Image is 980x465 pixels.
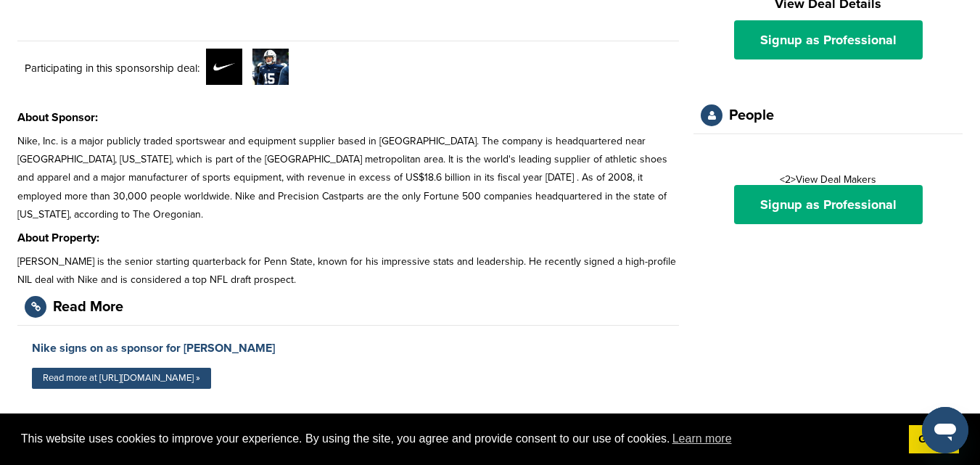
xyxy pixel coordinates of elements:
div: <2>View Deal Makers [708,175,948,224]
a: Read more at [URL][DOMAIN_NAME] » [32,368,211,389]
a: learn more about cookies [670,428,734,450]
p: Nike, Inc. is a major publicly traded sportswear and equipment supplier based in [GEOGRAPHIC_DATA... [17,132,679,223]
img: Nike logo [206,49,242,85]
img: I61szgwq 400x400 [252,49,289,85]
h3: About Property: [17,229,679,247]
a: Signup as Professional [734,185,923,224]
span: This website uses cookies to improve your experience. By using the site, you agree and provide co... [21,428,897,450]
a: Signup as Professional [734,20,923,59]
div: People [729,108,774,123]
p: Participating in this sponsorship deal: [25,59,199,77]
h3: About Sponsor: [17,109,679,126]
p: [PERSON_NAME] is the senior starting quarterback for Penn State, known for his impressive stats a... [17,252,679,289]
iframe: Button to launch messaging window [922,407,968,453]
a: dismiss cookie message [909,425,959,454]
div: Read More [53,300,123,314]
a: Nike signs on as sponsor for [PERSON_NAME] [32,341,275,355]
